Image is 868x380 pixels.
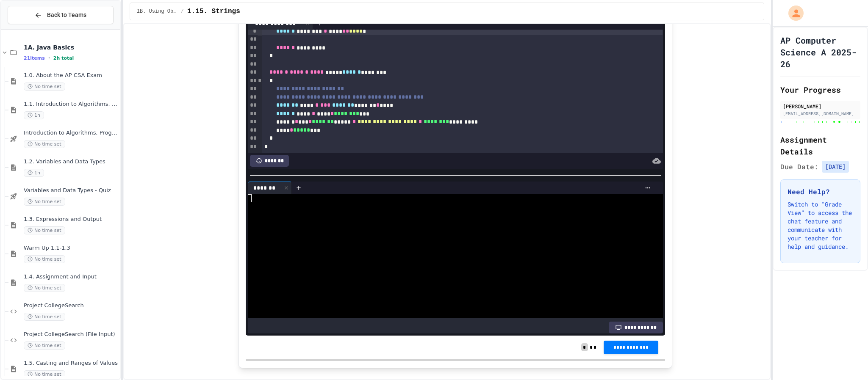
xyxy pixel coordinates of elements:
[788,187,853,197] h3: Need Help?
[24,245,119,252] span: Warm Up 1.1-1.3
[181,8,184,15] span: /
[24,55,45,61] span: 21 items
[187,6,240,17] span: 1.15. Strings
[24,360,119,367] span: 1.5. Casting and Ranges of Values
[24,44,119,51] span: 1A. Java Basics
[24,72,119,79] span: 1.0. About the AP CSA Exam
[780,134,860,157] h2: Assignment Details
[24,83,65,91] span: No time set
[24,140,65,148] span: No time set
[24,216,119,223] span: 1.3. Expressions and Output
[24,313,65,321] span: No time set
[780,84,860,96] h2: Your Progress
[780,34,860,70] h1: AP Computer Science A 2025-26
[24,111,44,119] span: 1h
[788,200,853,251] p: Switch to "Grade View" to access the chat feature and communicate with your teacher for help and ...
[24,302,119,309] span: Project CollegeSearch
[24,273,119,281] span: 1.4. Assignment and Input
[48,55,50,61] span: •
[24,341,65,350] span: No time set
[24,331,119,338] span: Project CollegeSearch (File Input)
[24,226,65,234] span: No time set
[24,187,119,194] span: Variables and Data Types - Quiz
[8,6,114,24] button: Back to Teams
[24,129,119,137] span: Introduction to Algorithms, Programming, and Compilers
[780,162,818,172] span: Due Date:
[783,102,858,110] div: [PERSON_NAME]
[822,161,849,173] span: [DATE]
[24,198,65,206] span: No time set
[24,370,65,378] span: No time set
[24,169,44,177] span: 1h
[47,11,86,19] span: Back to Teams
[137,8,177,15] span: 1B. Using Objects
[779,3,806,23] div: My Account
[53,55,74,61] span: 2h total
[24,284,65,292] span: No time set
[24,255,65,263] span: No time set
[24,101,119,108] span: 1.1. Introduction to Algorithms, Programming, and Compilers
[783,110,858,117] div: [EMAIL_ADDRESS][DOMAIN_NAME]
[24,158,119,165] span: 1.2. Variables and Data Types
